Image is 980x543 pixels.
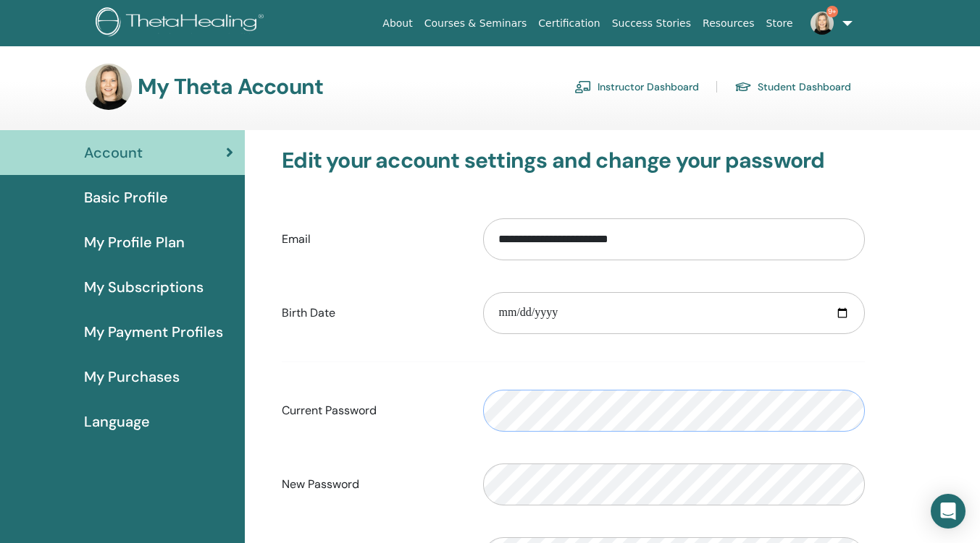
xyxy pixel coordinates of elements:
[85,64,132,110] img: default.jpg
[697,10,761,37] a: Resources
[84,142,143,163] span: Account
[271,471,472,498] label: New Password
[811,12,834,35] img: default.jpg
[84,231,185,253] span: My Profile Plan
[826,6,838,17] span: 9+
[931,494,966,529] div: Open Intercom Messenger
[532,10,606,37] a: Certification
[271,397,472,424] label: Current Password
[84,411,150,432] span: Language
[282,147,865,174] h3: Edit your account settings and change your password
[271,226,472,253] label: Email
[606,10,697,37] a: Success Stories
[574,75,699,98] a: Instructor Dashboard
[734,81,752,93] img: graduation-cap.svg
[734,75,851,98] a: Student Dashboard
[84,187,168,208] span: Basic Profile
[138,74,323,100] h3: My Theta Account
[84,366,180,388] span: My Purchases
[761,10,799,37] a: Store
[271,299,472,327] label: Birth Date
[419,10,533,37] a: Courses & Seminars
[84,321,223,343] span: My Payment Profiles
[96,7,269,40] img: logo.png
[377,10,418,37] a: About
[84,276,204,298] span: My Subscriptions
[574,80,592,93] img: chalkboard-teacher.svg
